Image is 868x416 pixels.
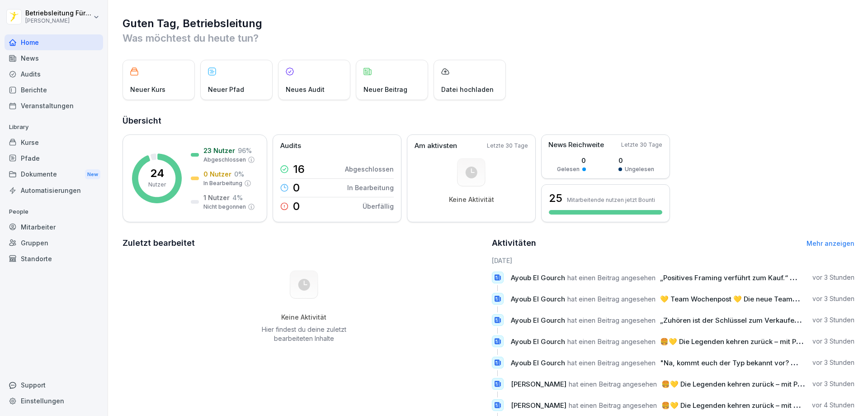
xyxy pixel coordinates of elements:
p: Nicht begonnen [203,203,246,211]
p: [PERSON_NAME] [25,18,91,24]
span: hat einen Beitrag angesehen [569,380,657,388]
a: Kurse [5,134,103,150]
span: [PERSON_NAME] [511,401,566,410]
p: Betriebsleitung Fürth [25,10,91,17]
span: Ayoub El Gourch [511,316,565,325]
p: vor 3 Stunden [812,379,854,388]
span: hat einen Beitrag angesehen [567,316,656,325]
p: News Reichweite [548,140,604,150]
a: Pfade [5,150,103,166]
p: Hier findest du deine zuletzt bearbeiteten Inhalte [258,325,349,343]
p: Ungelesen [625,165,654,173]
p: 4 % [232,193,243,202]
a: News [5,50,103,66]
p: 0 % [234,169,244,179]
p: 96 % [238,146,252,155]
p: Abgeschlossen [345,164,394,174]
p: People [5,205,103,219]
h3: 25 [549,191,562,206]
p: Nutzer [148,181,166,189]
a: DokumenteNew [5,166,103,183]
p: In Bearbeitung [347,183,394,192]
span: hat einen Beitrag angesehen [567,295,656,303]
p: 0 Nutzer [203,169,231,179]
a: Einstellungen [5,393,103,409]
p: 0 [293,182,300,193]
p: Mitarbeitende nutzen jetzt Bounti [567,196,655,203]
p: Neuer Kurs [130,85,165,94]
p: Letzte 30 Tage [621,141,662,149]
span: Ayoub El Gourch [511,337,565,346]
a: Audits [5,66,103,82]
a: Standorte [5,251,103,267]
p: Neuer Beitrag [363,85,407,94]
p: vor 3 Stunden [812,294,854,303]
span: hat einen Beitrag angesehen [567,337,656,346]
p: 23 Nutzer [203,146,235,155]
p: Was möchtest du heute tun? [123,31,854,45]
p: Neuer Pfad [208,85,244,94]
a: Mitarbeiter [5,219,103,235]
h2: Zuletzt bearbeitet [123,237,486,249]
div: Support [5,377,103,393]
p: 0 [618,156,654,165]
p: vor 3 Stunden [812,337,854,346]
p: Am aktivsten [415,141,457,151]
p: Audits [280,141,301,151]
p: 16 [293,164,305,175]
p: Keine Aktivität [449,196,494,204]
span: hat einen Beitrag angesehen [567,359,656,367]
h6: [DATE] [492,256,855,265]
p: Library [5,120,103,134]
span: [PERSON_NAME] [511,380,566,388]
span: Ayoub El Gourch [511,359,565,367]
p: 24 [150,168,164,179]
p: Neues Audit [286,85,325,94]
a: Berichte [5,82,103,98]
p: Überfällig [363,201,394,211]
p: vor 3 Stunden [812,316,854,325]
p: Abgeschlossen [203,156,246,164]
p: In Bearbeitung [203,179,242,187]
a: Mehr anzeigen [807,239,854,247]
a: Home [5,34,103,50]
p: vor 3 Stunden [812,273,854,282]
a: Veranstaltungen [5,98,103,114]
h5: Keine Aktivität [258,313,349,321]
h2: Aktivitäten [492,237,536,249]
p: Letzte 30 Tage [487,142,528,150]
h1: Guten Tag, Betriebsleitung [123,16,854,31]
p: vor 3 Stunden [812,358,854,367]
span: Ayoub El Gourch [511,295,565,303]
p: Datei hochladen [441,85,494,94]
a: Gruppen [5,235,103,251]
p: 1 Nutzer [203,193,230,202]
p: Gelesen [557,165,580,173]
p: vor 4 Stunden [812,401,854,410]
div: Dokumente [5,166,103,183]
span: Ayoub El Gourch [511,273,565,282]
span: 💛 Team Wochenpost 💛 Die neue Teamwochenpost ist da! [660,295,854,303]
div: New [85,169,100,180]
h2: Übersicht [123,115,854,127]
a: Automatisierungen [5,182,103,198]
span: hat einen Beitrag angesehen [567,273,656,282]
p: 0 [557,156,586,165]
p: 0 [293,201,300,212]
span: hat einen Beitrag angesehen [569,401,657,410]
